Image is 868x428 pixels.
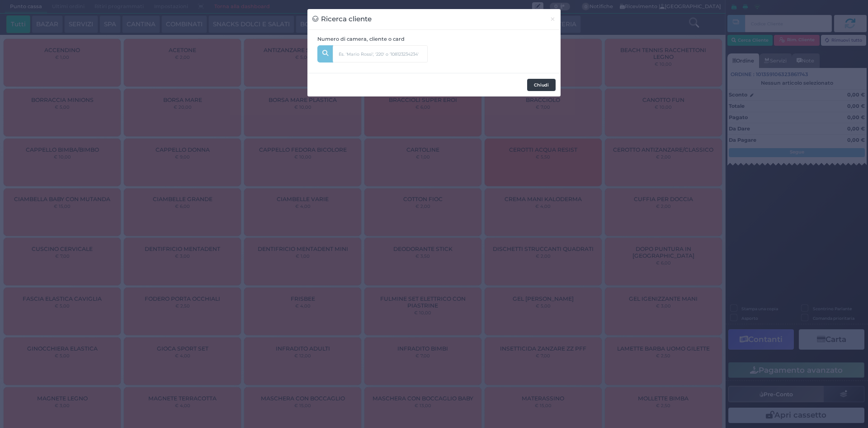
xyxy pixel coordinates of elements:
h3: Ricerca cliente [312,14,372,24]
span: × [550,14,556,24]
input: Es. 'Mario Rossi', '220' o '108123234234' [333,45,428,63]
button: Chiudi [527,79,556,91]
label: Numero di camera, cliente o card [317,35,405,43]
button: Chiudi [545,9,561,29]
